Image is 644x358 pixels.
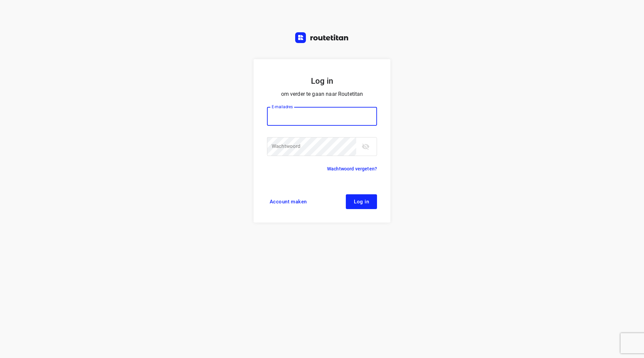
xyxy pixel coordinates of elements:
span: Log in [354,199,369,204]
button: Log in [346,194,377,209]
span: Account maken [270,199,307,204]
button: toggle password visibility [359,140,372,153]
h5: Log in [267,75,377,87]
a: Account maken [267,194,310,209]
img: Routetitan [295,32,349,43]
p: om verder te gaan naar Routetitan [267,89,377,99]
a: Wachtwoord vergeten? [327,165,377,173]
a: Routetitan [295,32,349,45]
